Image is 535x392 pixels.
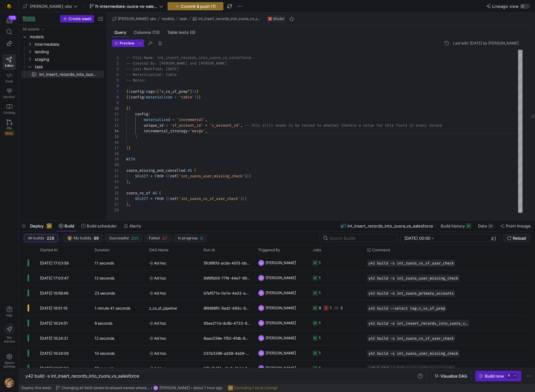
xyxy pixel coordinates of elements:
span: FROM [155,174,164,179]
span: unique_id [144,123,164,128]
span: Monitor [3,95,15,99]
button: ft-intermediate-zuora-vs-salesforce-08052025 [88,2,165,10]
span: materialized [144,117,170,122]
div: Press SPACE to select this row. [24,316,527,331]
div: 2 [340,301,343,315]
span: ref [170,196,177,201]
div: 22 [112,173,119,179]
span: task [35,63,103,71]
span: = [172,117,174,122]
span: 201 [131,236,138,241]
span: Build history [441,223,465,228]
span: } [247,174,249,179]
span: Build scheduler [87,223,117,228]
div: Press SPACE to select this row. [24,361,527,376]
span: y42 build --select tag:z_vs_sf_prep [368,306,445,311]
span: y42 build -s int_zuora_user_missing_check [368,351,458,356]
span: Help [5,313,13,317]
span: ( [194,168,196,173]
div: Press SPACE to select this row. [21,48,104,55]
span: Duration [95,248,110,252]
span: Catalog [3,111,15,114]
span: } [126,145,128,150]
div: Press SPACE to select this row. [24,255,527,270]
img: undefined [268,17,272,21]
span: (13) [152,30,160,34]
span: = [166,123,168,128]
div: 6 [319,301,321,315]
button: [PERSON_NAME]-sbx [111,15,158,23]
span: DAG Name [149,248,169,252]
span: WITH [126,157,135,162]
div: 1 [112,55,119,60]
div: 13 [112,123,119,128]
button: Data2K [475,221,496,231]
span: esforce [236,55,251,60]
span: = [188,128,190,133]
button: https://storage.googleapis.com/y42-prod-data-exchange/images/1Nvl5cecG3s9yuu18pSpZlzl4PBNfpIlp06V... [3,376,16,389]
span: ref [170,174,177,179]
div: Press SPACE to select this row. [24,270,527,285]
span: 'int_zuora_user_missing_check' [179,174,245,179]
div: 17 [112,145,119,151]
span: [DATE] 16:58:48 [40,291,68,295]
span: [PERSON_NAME] [266,255,296,270]
div: 07bd5d74-c0c7-41dd-9134-7a78010ba3bf [200,361,254,375]
span: , [128,179,131,184]
span: 'int_zuora_vs_sf_user_check' [179,196,240,201]
button: Help [3,304,16,320]
span: { [126,89,128,94]
div: 19 [112,156,119,162]
span: 27 [162,236,167,241]
div: 1 [319,255,321,270]
div: 24 [112,185,119,190]
span: Run Id [204,248,215,252]
span: intermediate [35,41,103,48]
span: "z_vs_sf_prep" [159,89,190,94]
span: Changing all field names to aliased names where neccesary in L2 and task [61,386,150,390]
div: 28 [112,207,119,213]
input: Search Builds [329,236,392,241]
div: 25 [112,190,119,196]
span: config [131,89,144,94]
button: Commit & push (1) [168,2,223,10]
span: Build [65,223,74,228]
span: config [135,112,148,117]
div: Press SPACE to select this row. [21,40,104,48]
a: Code [3,70,16,86]
div: 12 [112,117,119,123]
span: Point lineage [506,223,531,228]
div: 1 [330,301,332,315]
div: 18 [112,151,119,156]
button: Getstarted [3,321,16,346]
a: Editor [3,54,16,70]
span: Beta [4,131,14,136]
div: 27 [112,201,119,207]
div: GJ [258,350,264,356]
div: 14 [112,128,119,134]
span: z_vs_sf_pipeline [149,301,177,316]
div: GJ [258,290,264,296]
div: 1 [319,346,321,360]
span: [DATE] 16:24:31 [40,336,68,341]
button: Failed27 [145,234,171,242]
button: Build scheduler [78,221,120,231]
div: 16 [112,139,119,145]
div: 11 [112,111,119,117]
span: ) [192,89,194,94]
span: tags [146,89,155,94]
span: ( [177,174,179,179]
span: [PERSON_NAME] [159,386,190,390]
div: b7af571e-0e1e-4e02-a30e-20668be302c7 [200,285,254,300]
span: ( [144,89,146,94]
span: Ad hoc [149,256,196,270]
div: 4 [112,72,119,77]
div: 15 [112,134,119,139]
div: Press SPACE to select this row. [24,331,527,346]
a: Monitor [3,86,16,101]
span: [PERSON_NAME] [266,316,296,330]
span: ) [240,196,242,201]
button: Point lineage [497,221,534,231]
span: Get started [4,336,15,343]
span: [PERSON_NAME] [266,285,296,300]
